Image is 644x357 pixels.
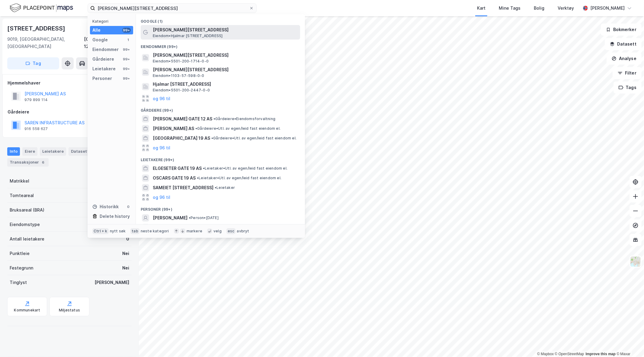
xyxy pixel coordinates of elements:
[136,103,305,114] div: Gårdeiere (99+)
[122,76,131,81] div: 99+
[24,97,48,102] div: 979 899 114
[92,203,119,210] div: Historikk
[195,126,280,131] span: Gårdeiere • Utl. av egen/leid fast eiendom el.
[187,229,202,234] div: markere
[10,264,33,272] div: Festegrunn
[24,126,48,131] div: 916 558 627
[590,5,625,12] div: [PERSON_NAME]
[499,5,521,12] div: Mine Tags
[630,256,641,267] img: Z
[153,135,210,142] span: [GEOGRAPHIC_DATA] 19 AS
[10,3,73,13] img: logo.f888ab2527a4732fd821a326f86c7f29.svg
[130,228,139,234] div: tab
[84,36,132,50] div: [GEOGRAPHIC_DATA], 124/106
[136,153,305,164] div: Leietakere (99+)
[215,185,216,190] span: •
[10,235,44,243] div: Antall leietakere
[534,5,544,12] div: Bolig
[14,308,40,313] div: Kommunekart
[614,328,644,357] div: Kontrollprogram for chat
[8,108,131,116] div: Gårdeiere
[153,33,223,38] span: Eiendom • Hjalmar [STREET_ADDRESS]
[153,26,298,33] span: [PERSON_NAME][STREET_ADDRESS]
[100,213,130,220] div: Delete history
[136,40,305,50] div: Eiendommer (99+)
[237,229,249,234] div: avbryt
[226,228,236,234] div: esc
[153,184,213,191] span: SAMEIET [STREET_ADDRESS]
[92,46,119,53] div: Eiendommer
[197,176,281,180] span: Leietaker • Utl. av egen/leid fast eiendom el.
[122,264,129,272] div: Nei
[153,52,298,59] span: [PERSON_NAME][STREET_ADDRESS]
[211,136,296,141] span: Gårdeiere • Utl. av egen/leid fast eiendom el.
[153,125,194,132] span: [PERSON_NAME] AS
[153,95,170,102] button: og 96 til
[153,59,209,64] span: Eiendom • 5501-200-1714-0-0
[10,192,34,199] div: Tomteareal
[211,136,213,140] span: •
[601,24,642,36] button: Bokmerker
[141,229,169,234] div: neste kategori
[614,328,644,357] iframe: Chat Widget
[122,47,131,52] div: 99+
[7,158,49,167] div: Transaksjoner
[153,214,187,222] span: [PERSON_NAME]
[92,36,108,43] div: Google
[122,57,131,62] div: 99+
[22,147,37,156] div: Eiere
[153,66,298,73] span: [PERSON_NAME][STREET_ADDRESS]
[122,66,131,71] div: 99+
[10,221,40,228] div: Eiendomstype
[122,250,129,257] div: Nei
[126,37,131,42] div: 1
[555,352,584,356] a: OpenStreetMap
[110,229,126,234] div: nytt søk
[7,57,59,69] button: Tag
[95,279,129,286] div: [PERSON_NAME]
[10,279,27,286] div: Tinglyst
[122,28,131,33] div: 99+
[153,73,204,78] span: Eiendom • 1103-57-598-0-0
[537,352,554,356] a: Mapbox
[197,176,199,180] span: •
[10,206,44,214] div: Bruksareal (BRA)
[7,24,66,33] div: [STREET_ADDRESS]
[153,115,212,123] span: [PERSON_NAME] GATE 12 AS
[153,174,196,182] span: OSCARS GATE 19 AS
[126,235,129,243] div: 0
[614,81,642,94] button: Tags
[189,215,191,220] span: •
[213,229,222,234] div: velg
[605,38,642,50] button: Datasett
[8,79,131,87] div: Hjemmelshaver
[153,81,298,88] span: Hjalmar [STREET_ADDRESS]
[136,202,305,213] div: Personer (99+)
[477,5,485,12] div: Kart
[153,165,202,172] span: ELGESETER GATE 19 AS
[613,67,642,79] button: Filter
[153,194,170,201] button: og 96 til
[586,352,616,356] a: Improve this map
[92,228,109,234] div: Ctrl + k
[10,177,29,185] div: Matrikkel
[7,36,84,50] div: 9019, [GEOGRAPHIC_DATA], [GEOGRAPHIC_DATA]
[153,88,210,93] span: Eiendom • 5501-200-2447-0-0
[189,215,219,220] span: Person • [DATE]
[153,144,170,151] button: og 96 til
[558,5,574,12] div: Verktøy
[10,250,30,257] div: Punktleie
[92,65,116,72] div: Leietakere
[215,185,235,190] span: Leietaker
[213,116,275,121] span: Gårdeiere • Eiendomsforvaltning
[40,159,46,165] div: 6
[203,166,287,171] span: Leietaker • Utl. av egen/leid fast eiendom el.
[40,147,66,156] div: Leietakere
[136,14,305,25] div: Google (1)
[7,147,20,156] div: Info
[607,53,642,65] button: Analyse
[59,308,80,313] div: Miljøstatus
[195,126,197,131] span: •
[92,19,133,24] div: Kategori
[69,147,91,156] div: Datasett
